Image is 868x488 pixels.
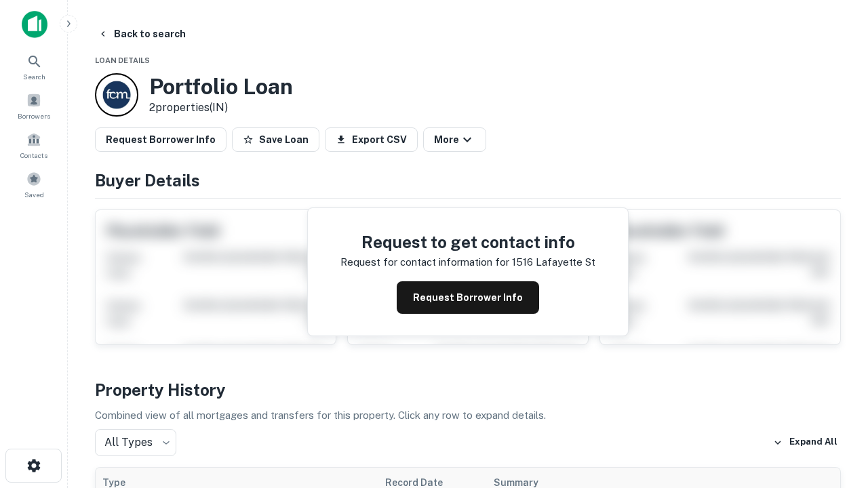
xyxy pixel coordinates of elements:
span: Borrowers [18,110,50,121]
h3: Portfolio Loan [149,74,293,100]
button: Export CSV [325,127,418,152]
button: Request Borrower Info [95,127,226,152]
button: More [423,127,486,152]
span: Search [23,71,45,82]
p: 2 properties (IN) [149,100,293,116]
a: Borrowers [4,87,64,124]
p: 1516 lafayette st [512,254,595,270]
button: Request Borrower Info [397,281,539,314]
span: Saved [24,189,44,200]
p: Request for contact information for [340,254,509,270]
p: Combined view of all mortgages and transfers for this property. Click any row to expand details. [95,407,841,424]
iframe: Chat Widget [800,336,868,401]
a: Search [4,48,64,85]
button: Save Loan [232,127,319,152]
a: Saved [4,166,64,203]
button: Back to search [92,22,191,46]
span: Loan Details [95,56,150,64]
h4: Buyer Details [95,168,841,192]
a: Contacts [4,127,64,163]
h4: Property History [95,378,841,402]
button: Expand All [770,432,841,453]
span: Contacts [20,150,47,161]
div: All Types [95,429,176,456]
h4: Request to get contact info [340,230,595,254]
img: capitalize-icon.png [22,11,47,38]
